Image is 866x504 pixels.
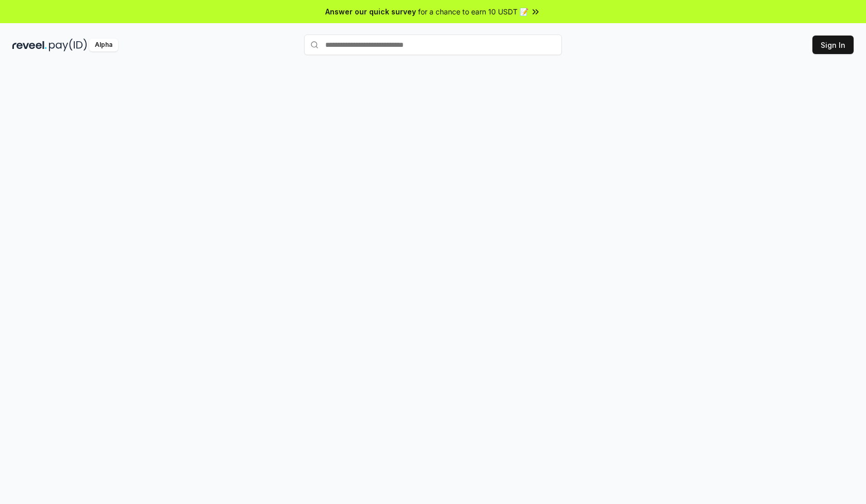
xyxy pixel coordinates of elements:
[325,6,416,17] span: Answer our quick survey
[49,39,87,51] img: pay_id
[418,6,528,17] span: for a chance to earn 10 USDT 📝
[12,39,47,51] img: reveel_dark
[812,36,854,54] button: Sign In
[89,39,118,51] div: Alpha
